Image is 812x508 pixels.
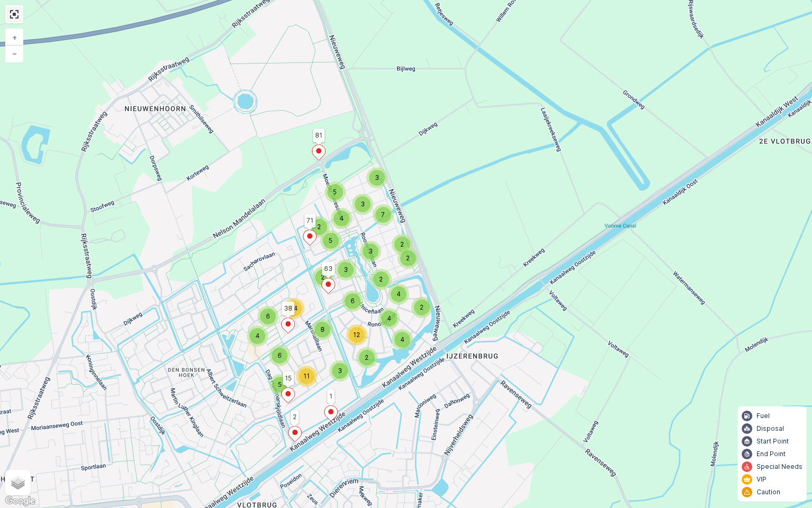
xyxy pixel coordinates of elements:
div: 2 [392,234,413,255]
span: 2 [401,240,404,248]
div: 3 [366,167,387,188]
span: 3 [375,174,379,182]
span: 2 [407,254,410,262]
div: 2 [398,248,419,269]
div: 7 [373,204,394,225]
span: 7 [382,211,385,219]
